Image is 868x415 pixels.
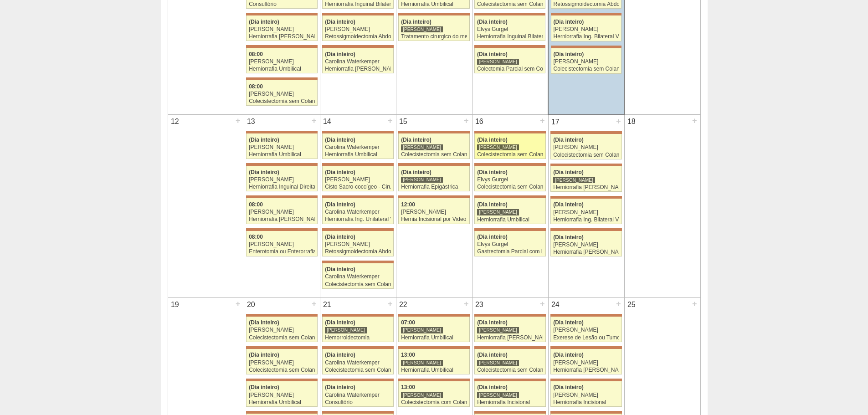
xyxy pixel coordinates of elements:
span: (Dia inteiro) [553,384,584,390]
div: Herniorrafia Umbilical [249,152,315,158]
div: [PERSON_NAME] [325,26,391,32]
div: Key: Maria Braido [474,314,545,317]
div: Elvys Gurgel [477,177,543,183]
div: Colecistectomia sem Colangiografia VL [477,184,543,190]
div: Herniorrafia Epigástrica [401,184,467,190]
div: Colecistectomia sem Colangiografia [325,367,391,373]
a: (Dia inteiro) Elvys Gurgel Colecistectomia sem Colangiografia VL [474,166,545,191]
div: [PERSON_NAME] [477,209,519,215]
div: Key: Maria Braido [322,45,393,48]
span: 08:00 [249,51,263,57]
div: Retossigmoidectomia Abdominal [554,1,619,7]
a: (Dia inteiro) [PERSON_NAME] Herniorrafia Umbilical [246,381,317,407]
a: 08:00 [PERSON_NAME] Colecistectomia sem Colangiografia VL [246,80,317,106]
a: (Dia inteiro) [PERSON_NAME] Retossigmoidectomia Abdominal [322,231,393,256]
div: 20 [244,298,258,312]
div: + [462,298,470,310]
div: Key: Maria Braido [322,195,393,198]
div: [PERSON_NAME] [249,360,315,366]
div: [PERSON_NAME] [401,26,443,33]
a: 13:00 [PERSON_NAME] Herniorrafia Umbilical [398,349,469,374]
div: Key: Maria Braido [246,77,317,80]
a: (Dia inteiro) Elvys Gurgel Gastrectomia Parcial com Linfadenectomia [474,231,545,256]
span: (Dia inteiro) [325,19,355,25]
div: + [615,115,622,127]
div: Key: Maria Braido [246,163,317,166]
div: Colecistectomia sem Colangiografia VL [477,1,543,7]
div: Herniorrafia [PERSON_NAME] [249,34,315,40]
div: 17 [549,115,563,129]
div: Key: Maria Braido [550,379,621,381]
a: (Dia inteiro) [PERSON_NAME] Herniorrafia [PERSON_NAME] [474,317,545,342]
span: (Dia inteiro) [325,234,355,240]
div: [PERSON_NAME] [249,26,315,32]
div: Herniorrafia Incisional [553,400,619,405]
span: (Dia inteiro) [325,51,355,57]
div: Key: Maria Braido [550,196,621,199]
div: Key: Maria Braido [246,195,317,198]
div: Elvys Gurgel [477,26,543,32]
div: Key: Maria Braido [322,379,393,381]
div: Key: Maria Braido [398,314,469,317]
a: (Dia inteiro) [PERSON_NAME] Herniorrafia Umbilical [474,198,545,224]
span: (Dia inteiro) [553,169,584,175]
span: (Dia inteiro) [553,352,584,358]
a: (Dia inteiro) [PERSON_NAME] Herniorrafia [PERSON_NAME] [246,15,317,41]
div: Gastrectomia Parcial com Linfadenectomia [477,249,543,255]
div: Carolina Waterkemper [325,209,391,215]
div: Key: Maria Braido [398,195,469,198]
div: Herniorrafia [PERSON_NAME] [477,335,543,341]
a: 08:00 [PERSON_NAME] Herniorrafia Umbilical [246,48,317,73]
div: Herniorrafia Umbilical [249,66,315,72]
div: [PERSON_NAME] [325,177,391,183]
div: Key: Maria Braido [474,163,545,166]
div: Herniorrafia Umbilical [325,152,391,158]
div: [PERSON_NAME] [249,144,315,150]
span: (Dia inteiro) [325,169,355,175]
a: (Dia inteiro) [PERSON_NAME] Retossigmoidectomia Abdominal [322,15,393,41]
span: (Dia inteiro) [249,319,279,326]
div: [PERSON_NAME] [554,59,619,65]
div: 14 [320,115,334,128]
span: 13:00 [401,352,415,358]
div: Retossigmoidectomia Abdominal [325,249,391,255]
div: Colecistectomia sem Colangiografia VL [477,152,543,158]
div: Key: Maria Braido [322,314,393,317]
a: (Dia inteiro) [PERSON_NAME] Colecistectomia sem Colangiografia VL [398,133,469,159]
div: Key: Maria Braido [398,163,469,166]
div: Key: Maria Braido [246,411,317,414]
div: Key: Maria Braido [474,346,545,349]
div: Key: Maria Braido [246,379,317,381]
div: Carolina Waterkemper [325,59,391,65]
span: 12:00 [401,201,415,208]
span: (Dia inteiro) [325,137,355,143]
span: (Dia inteiro) [477,234,508,240]
a: (Dia inteiro) [PERSON_NAME] Hemorroidectomia [322,317,393,342]
div: Herniorrafia Ing. Bilateral VL [554,34,619,40]
span: (Dia inteiro) [477,352,508,358]
div: Colectomia Parcial sem Colostomia [477,66,543,72]
div: Key: Maria Braido [398,13,469,15]
div: Colecistectomia sem Colangiografia VL [249,98,315,104]
a: (Dia inteiro) [PERSON_NAME] Colecistectomia sem Colangiografia VL [550,134,621,159]
span: (Dia inteiro) [325,352,355,358]
a: (Dia inteiro) Carolina Waterkemper Herniorrafia [PERSON_NAME] [322,48,393,73]
div: Herniorrafia Umbilical [477,217,543,223]
span: (Dia inteiro) [249,169,279,175]
a: (Dia inteiro) [PERSON_NAME] Herniorrafia Ing. Bilateral VL [550,199,621,224]
div: 25 [625,298,639,312]
a: 07:00 [PERSON_NAME] Herniorrafia Umbilical [398,317,469,342]
div: Exerese de Lesão ou Tumor de Pele [553,335,619,341]
a: (Dia inteiro) [PERSON_NAME] Colecistectomia sem Colangiografia VL [474,133,545,159]
div: Tratamento cirurgico do megaesofago por video [401,34,467,40]
a: (Dia inteiro) Elvys Gurgel Herniorrafia Inguinal Bilateral [474,15,545,41]
div: [PERSON_NAME] [249,209,315,215]
div: 18 [625,115,639,128]
div: Retossigmoidectomia Abdominal [325,34,391,40]
div: [PERSON_NAME] [401,392,443,399]
span: (Dia inteiro) [325,384,355,390]
span: (Dia inteiro) [477,169,508,175]
span: (Dia inteiro) [249,137,279,143]
a: (Dia inteiro) [PERSON_NAME] Herniorrafia Incisional [550,381,621,407]
a: (Dia inteiro) [PERSON_NAME] Herniorrafia Incisional [474,381,545,407]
